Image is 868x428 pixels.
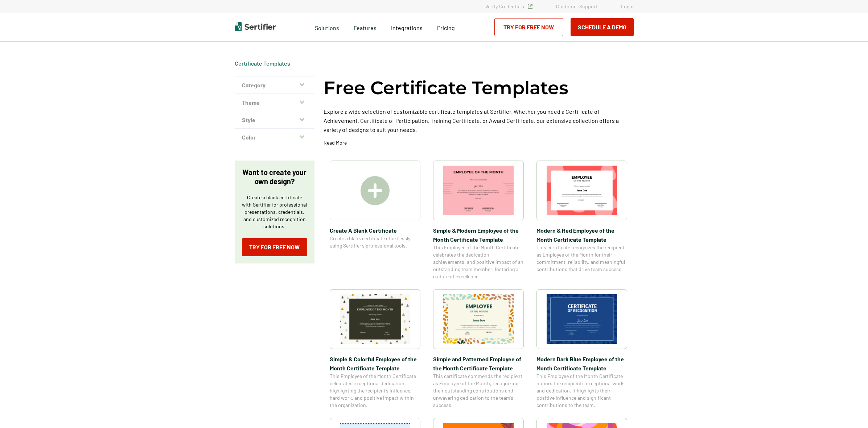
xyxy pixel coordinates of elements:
span: This certificate commends the recipient as Employee of the Month, recognizing their outstanding c... [433,373,524,409]
span: Simple & Colorful Employee of the Month Certificate Template [330,354,420,373]
div: Breadcrumb [235,60,290,67]
a: Verify Credentials [485,3,532,9]
img: Simple & Colorful Employee of the Month Certificate Template [340,294,410,344]
span: Pricing [437,24,455,31]
a: Modern & Red Employee of the Month Certificate TemplateModern & Red Employee of the Month Certifi... [536,161,627,280]
img: Sertifier | Digital Credentialing Platform [235,22,276,31]
span: This Employee of the Month Certificate celebrates the dedication, achievements, and positive impa... [433,244,524,280]
a: Customer Support [556,3,597,9]
span: Solutions [315,22,339,32]
p: Create a blank certificate with Sertifier for professional presentations, credentials, and custom... [242,194,307,230]
span: This Employee of the Month Certificate celebrates exceptional dedication, highlighting the recipi... [330,373,420,409]
span: Integrations [391,24,423,31]
a: Try for Free Now [242,238,307,256]
a: Login [621,3,634,9]
button: Style [235,111,314,129]
a: Simple and Patterned Employee of the Month Certificate TemplateSimple and Patterned Employee of t... [433,289,524,409]
img: Verified [528,4,532,9]
img: Modern & Red Employee of the Month Certificate Template [547,166,617,215]
a: Simple & Modern Employee of the Month Certificate TemplateSimple & Modern Employee of the Month C... [433,161,524,280]
img: Create A Blank Certificate [361,176,390,205]
img: Modern Dark Blue Employee of the Month Certificate Template [547,294,617,344]
a: Pricing [437,22,455,32]
a: Simple & Colorful Employee of the Month Certificate TemplateSimple & Colorful Employee of the Mon... [330,289,420,409]
span: Modern Dark Blue Employee of the Month Certificate Template [536,354,627,373]
h1: Free Certificate Templates [324,76,568,100]
p: Read More [324,139,347,146]
button: Theme [235,94,314,111]
span: Create a blank certificate effortlessly using Sertifier’s professional tools. [330,235,420,249]
a: Try for Free Now [494,18,563,36]
span: This certificate recognizes the recipient as Employee of the Month for their commitment, reliabil... [536,244,627,273]
span: This Employee of the Month Certificate honors the recipient’s exceptional work and dedication. It... [536,373,627,409]
a: Integrations [391,22,423,32]
a: Modern Dark Blue Employee of the Month Certificate TemplateModern Dark Blue Employee of the Month... [536,289,627,409]
span: Simple and Patterned Employee of the Month Certificate Template [433,354,524,373]
p: Explore a wide selection of customizable certificate templates at Sertifier. Whether you need a C... [324,107,634,134]
span: Create A Blank Certificate [330,226,420,235]
span: Simple & Modern Employee of the Month Certificate Template [433,226,524,244]
button: Category [235,76,314,94]
span: Features [354,22,377,32]
img: Simple and Patterned Employee of the Month Certificate Template [443,294,514,344]
p: Want to create your own design? [242,168,307,186]
img: Simple & Modern Employee of the Month Certificate Template [443,166,514,215]
a: Certificate Templates [235,60,290,67]
span: Modern & Red Employee of the Month Certificate Template [536,226,627,244]
button: Color [235,129,314,146]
